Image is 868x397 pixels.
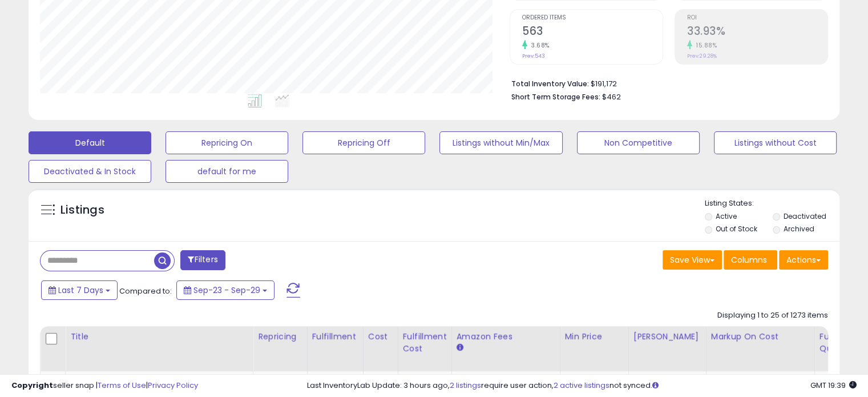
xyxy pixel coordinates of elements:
span: Compared to: [119,286,172,296]
div: seller snap | | [11,380,198,391]
button: Deactivated & In Stock [29,160,151,183]
div: Title [70,331,248,343]
div: Fulfillment Cost [403,331,447,355]
b: Total Inventory Value: [511,79,589,89]
button: Last 7 Days [41,280,118,300]
a: 2 active listings [554,380,609,391]
span: Ordered Items [522,15,663,21]
a: Privacy Policy [148,380,198,391]
button: Listings without Min/Max [439,131,562,154]
button: Sep-23 - Sep-29 [176,280,274,300]
small: Prev: 543 [522,53,545,59]
button: Default [29,131,151,154]
button: Columns [724,250,777,270]
span: Last 7 Days [58,284,103,296]
li: $191,172 [511,76,819,90]
strong: Copyright [11,380,53,391]
h5: Listings [60,202,104,218]
div: Amazon Fees [457,331,555,343]
div: Cost [368,331,393,343]
h2: 563 [522,25,663,40]
small: Amazon Fees. [457,343,463,353]
a: Terms of Use [98,380,146,391]
div: [PERSON_NAME] [633,331,701,343]
label: Archived [783,224,814,234]
div: Repricing [258,331,302,343]
div: Displaying 1 to 25 of 1273 items [717,310,828,321]
th: The percentage added to the cost of goods (COGS) that forms the calculator for Min & Max prices. [706,326,814,371]
button: Non Competitive [577,131,700,154]
button: Filters [180,250,225,270]
a: 2 listings [450,380,481,391]
b: Short Term Storage Fees: [511,92,600,102]
button: Listings without Cost [714,131,837,154]
small: 3.68% [527,41,550,50]
button: Actions [779,250,828,270]
span: 2025-10-7 19:39 GMT [810,380,857,391]
button: Repricing Off [302,131,425,154]
div: Last InventoryLab Update: 3 hours ago, require user action, not synced. [307,380,857,391]
button: Save View [663,250,722,270]
small: Prev: 29.28% [687,53,717,59]
div: Markup on Cost [711,331,810,343]
div: Fulfillable Quantity [819,331,859,355]
h2: 33.93% [687,25,827,40]
small: 15.88% [692,41,717,50]
span: ROI [687,15,827,21]
div: Fulfillment [312,331,358,343]
label: Active [716,211,737,221]
span: Columns [731,254,767,266]
button: Repricing On [165,131,288,154]
div: Min Price [565,331,624,343]
p: Listing States: [705,198,839,209]
span: Sep-23 - Sep-29 [193,284,260,296]
label: Out of Stock [716,224,757,234]
button: default for me [165,160,288,183]
label: Deactivated [783,211,826,221]
span: $462 [602,91,621,102]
